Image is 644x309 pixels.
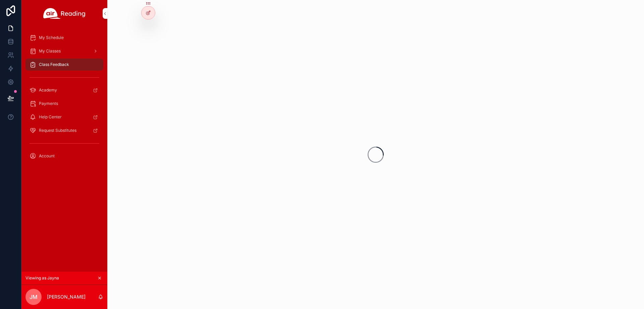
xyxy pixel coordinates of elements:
[39,87,57,93] span: Academy
[25,45,103,57] a: My Classes
[39,101,58,106] span: Payments
[25,98,103,110] a: Payments
[43,8,86,19] img: App logo
[39,153,55,159] span: Account
[25,84,103,96] a: Academy
[39,114,62,120] span: Help Center
[39,128,76,133] span: Request Substitutes
[21,27,107,171] div: scrollable content
[25,150,103,162] a: Account
[25,59,103,71] a: Class Feedback
[25,111,103,123] a: Help Center
[30,293,38,301] span: JM
[39,62,69,67] span: Class Feedback
[47,294,86,300] p: [PERSON_NAME]
[39,48,61,54] span: My Classes
[39,35,64,40] span: My Schedule
[25,124,103,137] a: Request Substitutes
[25,275,59,281] span: Viewing as Jayna
[25,32,103,44] a: My Schedule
